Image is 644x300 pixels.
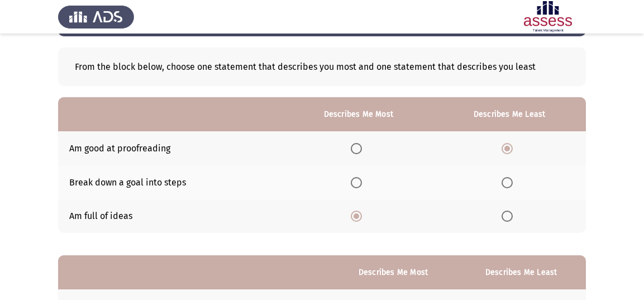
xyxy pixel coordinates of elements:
mat-radio-group: Select an option [502,177,517,187]
mat-radio-group: Select an option [351,177,366,187]
mat-radio-group: Select an option [502,211,517,221]
td: Am good at proofreading [58,131,284,165]
td: Am full of ideas [58,199,284,234]
th: Describes Me Least [433,97,586,131]
mat-radio-group: Select an option [351,142,366,153]
img: Assessment logo of OCM R1 ASSESS [510,1,586,32]
th: Describes Me Least [456,255,586,289]
img: Assess Talent Management logo [58,1,134,32]
mat-radio-group: Select an option [351,211,366,221]
th: Describes Me Most [330,255,456,289]
th: Describes Me Most [284,97,433,131]
div: From the block below, choose one statement that describes you most and one statement that describ... [58,47,586,86]
mat-radio-group: Select an option [502,142,517,153]
td: Break down a goal into steps [58,165,284,199]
